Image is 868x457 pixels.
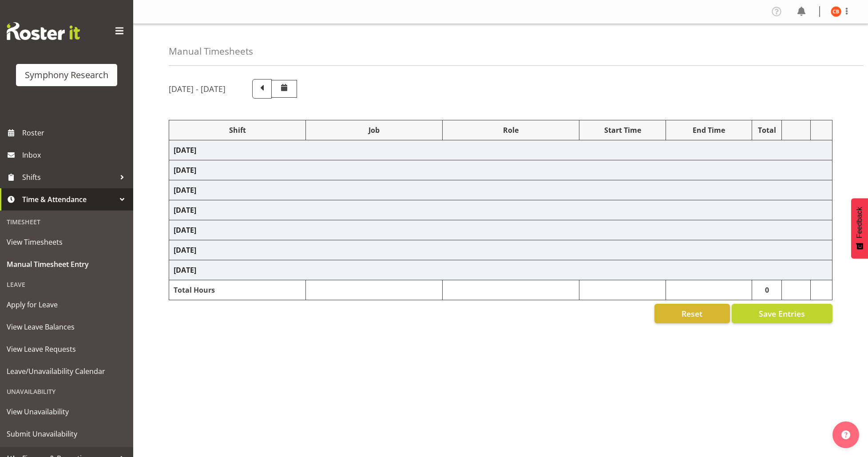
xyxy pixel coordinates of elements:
h4: Manual Timesheets [169,46,253,56]
span: Time & Attendance [22,193,115,206]
img: chelsea-bartlett11426.jpg [831,6,841,17]
a: View Unavailability [2,401,131,423]
span: Reset [682,308,702,319]
div: Unavailability [2,382,131,401]
a: Manual Timesheet Entry [2,253,131,275]
div: Role [447,125,575,135]
td: [DATE] [169,160,832,180]
td: [DATE] [169,220,832,240]
td: [DATE] [169,260,832,280]
span: View Leave Requests [7,342,127,356]
td: [DATE] [169,200,832,220]
td: Total Hours [169,280,306,300]
td: [DATE] [169,140,832,160]
a: View Leave Balances [2,316,131,338]
div: Symphony Research [25,68,108,82]
span: Save Entries [759,308,805,319]
span: Shifts [22,171,115,184]
span: Apply for Leave [7,298,127,311]
span: View Timesheets [7,235,127,249]
a: Apply for Leave [2,294,131,316]
span: Inbox [22,148,129,162]
div: Start Time [584,125,661,135]
div: Shift [174,125,301,135]
div: Job [310,125,438,135]
div: Total [757,125,777,135]
a: Leave/Unavailability Calendar [2,360,131,382]
div: Leave [2,275,131,294]
h5: [DATE] - [DATE] [169,84,226,94]
td: [DATE] [169,240,832,260]
td: 0 [752,280,782,300]
td: [DATE] [169,180,832,200]
span: Leave/Unavailability Calendar [7,365,127,378]
span: View Leave Balances [7,320,127,334]
button: Save Entries [732,304,832,323]
button: Reset [654,304,730,323]
span: Submit Unavailability [7,427,127,441]
span: Manual Timesheet Entry [7,258,127,271]
img: help-xxl-2.png [841,430,850,439]
img: Rosterit website logo [7,22,80,40]
span: Roster [22,126,129,139]
button: Feedback - Show survey [851,198,868,258]
div: Timesheet [2,213,131,231]
a: View Leave Requests [2,338,131,360]
a: Submit Unavailability [2,423,131,445]
span: Feedback [856,207,864,238]
span: View Unavailability [7,405,127,418]
div: End Time [670,125,748,135]
a: View Timesheets [2,231,131,253]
